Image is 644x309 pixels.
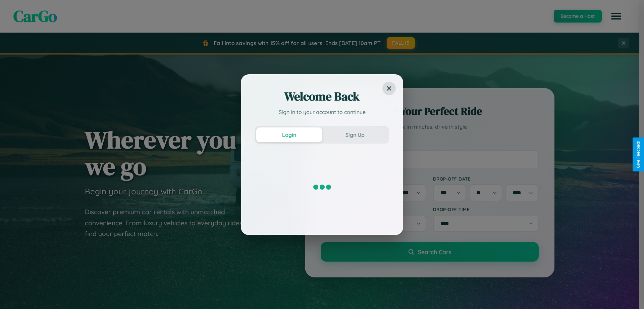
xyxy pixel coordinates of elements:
button: Login [256,127,322,142]
button: Sign Up [322,127,388,142]
div: Give Feedback [636,141,641,168]
h2: Welcome Back [255,88,389,105]
p: Sign in to your account to continue [255,108,389,116]
iframe: Intercom live chat [7,286,23,302]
